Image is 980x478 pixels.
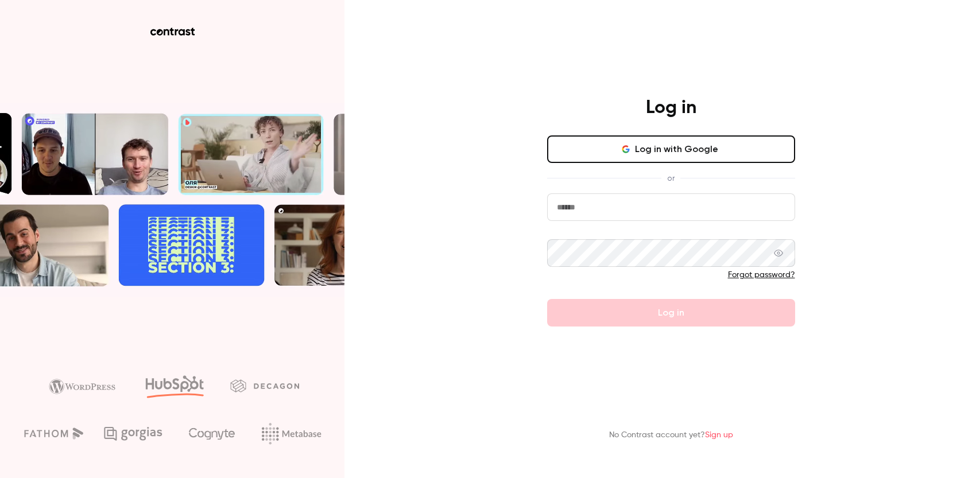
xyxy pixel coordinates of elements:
button: Log in with Google [547,135,795,163]
h4: Log in [646,96,696,119]
a: Forgot password? [728,271,795,279]
a: Sign up [705,431,733,439]
span: or [661,172,680,184]
p: No Contrast account yet? [609,429,733,441]
img: decagon [230,379,299,392]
